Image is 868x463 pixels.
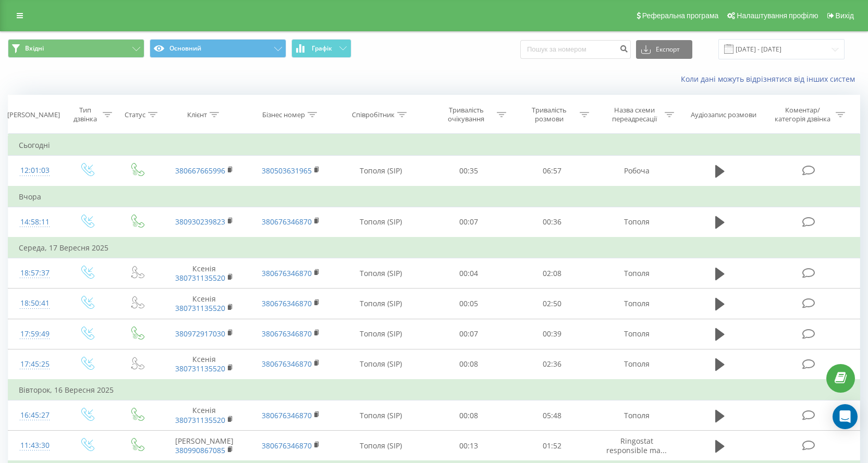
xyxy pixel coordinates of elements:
td: [PERSON_NAME] [161,431,248,461]
td: 01:52 [510,431,594,461]
td: 00:07 [427,319,510,349]
a: 380731135520 [175,415,225,425]
td: Тополя (SIP) [334,319,427,349]
div: 18:57:37 [19,263,51,283]
span: Вихід [836,11,854,20]
td: Тополя (SIP) [334,207,427,237]
a: 380503631965 [262,166,312,176]
a: 380676346870 [262,441,312,451]
td: 00:05 [427,289,510,319]
td: Середа, 17 Вересня 2025 [8,237,860,258]
span: Вхідні [25,44,44,53]
td: Тополя (SIP) [334,289,427,319]
div: Статус [125,110,145,119]
div: 11:43:30 [19,435,51,456]
div: 12:01:03 [19,160,51,181]
td: 02:08 [510,258,594,289]
div: Клієнт [187,110,207,119]
td: 00:39 [510,319,594,349]
a: 380676346870 [262,359,312,369]
td: Тополя [593,258,680,289]
div: Аудіозапис розмови [691,110,756,119]
td: Ксенія [161,349,248,380]
div: 17:45:25 [19,354,51,374]
div: Назва схеми переадресації [606,106,662,123]
td: 00:08 [427,349,510,380]
a: 380731135520 [175,303,225,313]
span: Налаштування профілю [737,11,818,20]
button: Вхідні [8,39,144,58]
td: 00:36 [510,207,594,237]
td: 06:57 [510,156,594,186]
span: Реферальна програма [642,11,719,20]
a: 380731135520 [175,364,225,373]
button: Графік [291,39,351,58]
td: 00:04 [427,258,510,289]
a: 380676346870 [262,410,312,420]
div: 18:50:41 [19,293,51,314]
td: Тополя [593,319,680,349]
div: Співробітник [352,110,395,119]
div: Open Intercom Messenger [833,404,858,429]
td: Тополя [593,401,680,431]
div: Бізнес номер [262,110,305,119]
td: Ксенія [161,289,248,319]
td: Тополя (SIP) [334,431,427,461]
span: Графік [312,45,332,52]
td: Тополя (SIP) [334,156,427,186]
td: Робоча [593,156,680,186]
div: [PERSON_NAME] [7,110,60,119]
td: Тополя [593,289,680,319]
td: Вчора [8,186,860,207]
div: Тип дзвінка [70,106,100,123]
td: Ксенія [161,401,248,431]
td: 02:36 [510,349,594,380]
div: 17:59:49 [19,324,51,344]
a: Коли дані можуть відрізнятися вiд інших систем [681,74,860,84]
a: 380930239823 [175,217,225,227]
td: 00:13 [427,431,510,461]
td: Тополя [593,207,680,237]
td: Ксенія [161,258,248,289]
div: 16:45:27 [19,405,51,426]
span: Ringostat responsible ma... [606,436,667,455]
a: 380676346870 [262,329,312,339]
td: Тополя (SIP) [334,349,427,380]
button: Експорт [636,40,692,59]
button: Основний [150,39,286,58]
a: 380731135520 [175,273,225,283]
div: Тривалість розмови [521,106,577,123]
a: 380676346870 [262,217,312,227]
td: 05:48 [510,401,594,431]
a: 380667665996 [175,166,225,176]
a: 380972917030 [175,329,225,339]
td: Тополя (SIP) [334,258,427,289]
td: Вівторок, 16 Вересня 2025 [8,380,860,401]
div: 14:58:11 [19,212,51,232]
input: Пошук за номером [520,40,631,59]
td: 00:07 [427,207,510,237]
a: 380676346870 [262,298,312,308]
td: Сьогодні [8,135,860,156]
a: 380990867085 [175,445,225,455]
a: 380676346870 [262,268,312,278]
td: 00:08 [427,401,510,431]
div: Коментар/категорія дзвінка [772,106,833,123]
div: Тривалість очікування [438,106,494,123]
td: Тополя (SIP) [334,401,427,431]
td: Тополя [593,349,680,380]
td: 02:50 [510,289,594,319]
td: 00:35 [427,156,510,186]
